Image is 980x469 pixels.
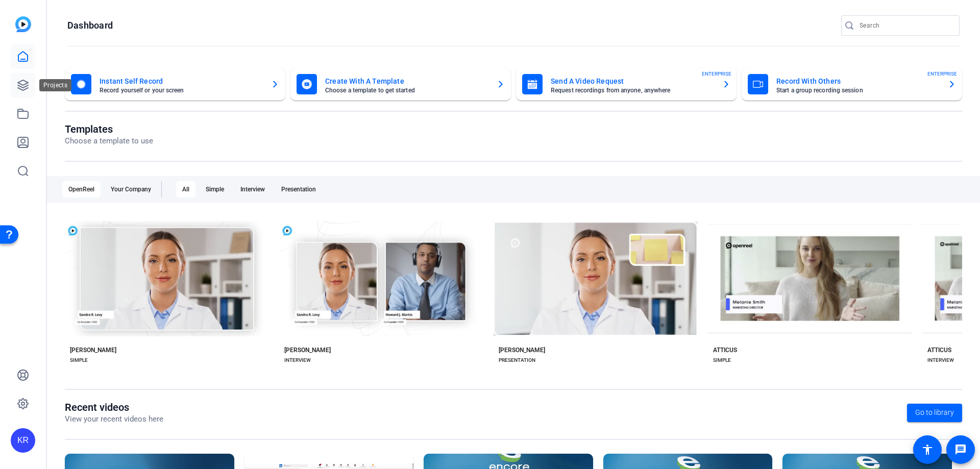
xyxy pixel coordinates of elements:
span: ENTERPRISE [927,70,957,78]
div: PRESENTATION [499,356,535,364]
div: Interview [234,181,271,198]
button: Instant Self RecordRecord yourself or your screen [65,68,285,101]
mat-card-title: Send A Video Request [551,75,714,87]
div: KR [11,428,35,453]
div: ATTICUS [927,346,951,354]
mat-card-title: Instant Self Record [100,75,263,87]
div: OpenReel [62,181,101,198]
button: Send A Video RequestRequest recordings from anyone, anywhereENTERPRISE [516,68,737,101]
input: Search [860,19,951,32]
span: Go to library [915,407,954,418]
div: All [176,181,195,198]
div: INTERVIEW [927,356,954,364]
a: Go to library [907,404,962,422]
p: Choose a template to use [65,135,153,147]
div: [PERSON_NAME] [499,346,545,354]
div: Your Company [105,181,157,198]
p: View your recent videos here [65,413,163,425]
div: SIMPLE [70,356,88,364]
div: [PERSON_NAME] [284,346,331,354]
mat-card-title: Record With Others [776,75,940,87]
div: Simple [200,181,230,198]
mat-card-subtitle: Start a group recording session [776,87,940,93]
mat-card-subtitle: Record yourself or your screen [100,87,263,93]
mat-icon: accessibility [921,443,934,456]
div: Presentation [275,181,322,198]
button: Create With A TemplateChoose a template to get started [290,68,511,101]
mat-icon: message [954,443,967,456]
button: Record With OthersStart a group recording sessionENTERPRISE [742,68,962,101]
div: ATTICUS [713,346,737,354]
h1: Recent videos [65,401,163,413]
span: ENTERPRISE [702,70,731,78]
img: blue-gradient.svg [15,16,31,32]
div: SIMPLE [713,356,731,364]
mat-card-subtitle: Request recordings from anyone, anywhere [551,87,714,93]
div: [PERSON_NAME] [70,346,116,354]
mat-card-title: Create With A Template [325,75,488,87]
div: Projects [39,79,71,91]
h1: Dashboard [67,19,113,32]
div: INTERVIEW [284,356,311,364]
h1: Templates [65,123,153,135]
mat-card-subtitle: Choose a template to get started [325,87,488,93]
